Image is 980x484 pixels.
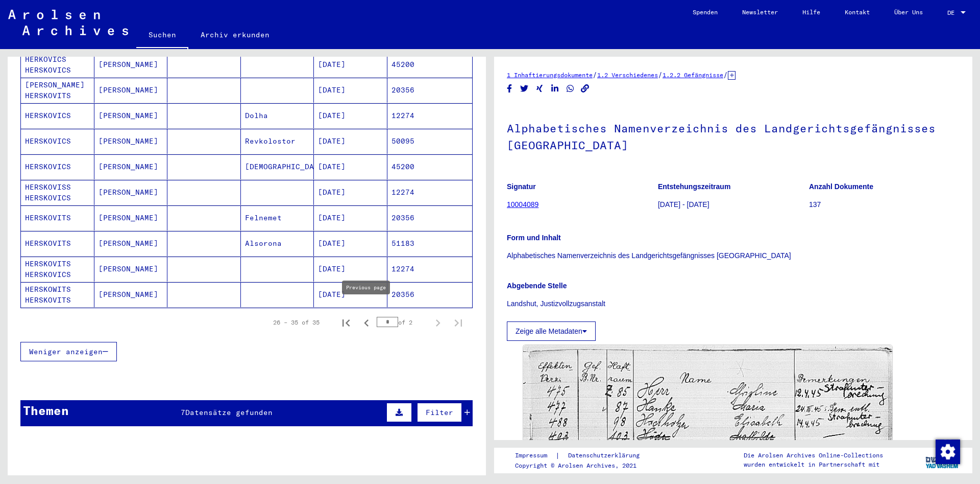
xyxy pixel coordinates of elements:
[94,180,168,205] mat-cell: [PERSON_NAME]
[94,282,168,307] mat-cell: [PERSON_NAME]
[241,129,314,154] mat-cell: Revkolostor
[550,82,560,95] button: Share on LinkedIn
[580,82,591,95] button: Copy link
[387,282,473,307] mat-cell: 20356
[658,182,730,191] b: Entstehungszeitraum
[185,408,273,417] span: Datensätze gefunden
[387,78,473,103] mat-cell: 20356
[658,70,663,79] span: /
[29,347,103,356] span: Weniger anzeigen
[314,52,387,77] mat-cell: [DATE]
[387,103,473,128] mat-cell: 12274
[507,321,596,341] button: Zeige alle Metadaten
[448,312,469,333] button: Last page
[181,408,185,417] span: 7
[723,70,728,79] span: /
[809,182,873,191] b: Anzahl Dokumente
[923,447,962,473] img: yv_logo.png
[241,205,314,231] mat-cell: Felnemet
[809,199,960,210] p: 137
[534,82,545,95] button: Share on Xing
[507,105,960,167] h1: Alphabetisches Namenverzeichnis des Landgerichtsgefängnisses [GEOGRAPHIC_DATA]
[417,403,462,422] button: Filter
[593,70,597,79] span: /
[314,78,387,103] mat-cell: [DATE]
[94,205,168,231] mat-cell: [PERSON_NAME]
[387,180,473,205] mat-cell: 12274
[188,22,282,47] a: Archiv erkunden
[21,205,94,231] mat-cell: HERSKOVITS
[21,231,94,256] mat-cell: HERSKOVITS
[377,317,428,327] div: of 2
[94,154,168,179] mat-cell: [PERSON_NAME]
[21,154,94,179] mat-cell: HERSKOVICS
[23,401,69,420] div: Themen
[744,451,883,460] p: Die Arolsen Archives Online-Collections
[241,154,314,179] mat-cell: [DEMOGRAPHIC_DATA]
[94,103,168,128] mat-cell: [PERSON_NAME]
[314,103,387,128] mat-cell: [DATE]
[273,318,320,327] div: 26 – 35 of 35
[597,71,658,79] a: 1.2 Verschiedenes
[515,450,652,461] div: |
[507,250,960,261] p: Alphabetisches Namenverzeichnis des Landgerichtsgefängnisses [GEOGRAPHIC_DATA]
[387,154,473,179] mat-cell: 45200
[241,103,314,128] mat-cell: Dolha
[94,231,168,256] mat-cell: [PERSON_NAME]
[21,257,94,282] mat-cell: HERSKOVITS HERSKOVICS
[21,78,94,103] mat-cell: [PERSON_NAME] HERSKOVITS
[241,231,314,256] mat-cell: Alsorona
[936,440,960,464] img: Zustimmung ändern
[314,282,387,307] mat-cell: [DATE]
[314,205,387,231] mat-cell: [DATE]
[507,234,561,242] b: Form und Inhalt
[507,71,593,79] a: 1 Inhaftierungsdokumente
[515,450,555,461] a: Impressum
[504,82,515,95] button: Share on Facebook
[314,231,387,256] mat-cell: [DATE]
[426,408,453,417] span: Filter
[94,52,168,77] mat-cell: [PERSON_NAME]
[94,129,168,154] mat-cell: [PERSON_NAME]
[94,78,168,103] mat-cell: [PERSON_NAME]
[507,298,960,309] p: Landshut, Justizvollzugsanstalt
[336,312,356,333] button: First page
[94,257,168,282] mat-cell: [PERSON_NAME]
[314,129,387,154] mat-cell: [DATE]
[387,257,473,282] mat-cell: 12274
[744,460,883,469] p: wurden entwickelt in Partnerschaft mit
[387,231,473,256] mat-cell: 51183
[387,205,473,231] mat-cell: 20356
[658,199,808,210] p: [DATE] - [DATE]
[947,9,959,16] span: DE
[8,10,128,35] img: Arolsen_neg.svg
[519,82,530,95] button: Share on Twitter
[136,22,188,49] a: Suchen
[356,312,377,333] button: Previous page
[560,450,652,461] a: Datenschutzerklärung
[387,129,473,154] mat-cell: 50095
[21,52,94,77] mat-cell: HERKOVICS HERSKOVICS
[314,257,387,282] mat-cell: [DATE]
[663,71,723,79] a: 1.2.2 Gefängnisse
[314,154,387,179] mat-cell: [DATE]
[21,129,94,154] mat-cell: HERSKOVICS
[428,312,448,333] button: Next page
[387,52,473,77] mat-cell: 45200
[565,82,576,95] button: Share on WhatsApp
[507,182,536,191] b: Signatur
[507,200,538,209] a: 10004089
[21,103,94,128] mat-cell: HERSKOVICS
[507,282,567,290] b: Abgebende Stelle
[314,180,387,205] mat-cell: [DATE]
[21,180,94,205] mat-cell: HERSKOVISS HERSKOVICS
[515,461,652,470] p: Copyright © Arolsen Archives, 2021
[21,282,94,307] mat-cell: HERSKOWITS HERSKOVITS
[20,342,117,361] button: Weniger anzeigen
